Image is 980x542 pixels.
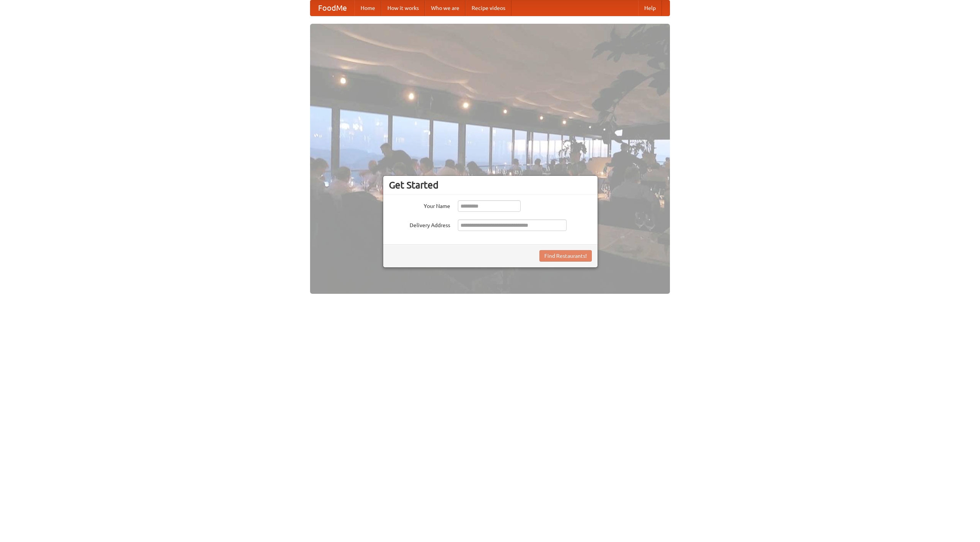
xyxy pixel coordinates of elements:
a: Help [638,0,662,16]
a: FoodMe [310,0,354,16]
label: Your Name [389,200,450,210]
label: Delivery Address [389,219,450,229]
h3: Get Started [389,179,592,191]
a: Recipe videos [465,0,511,16]
a: How it works [381,0,425,16]
button: Find Restaurants! [539,250,592,262]
a: Home [354,0,381,16]
a: Who we are [425,0,465,16]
